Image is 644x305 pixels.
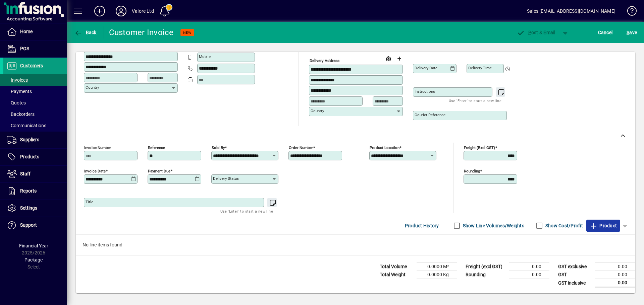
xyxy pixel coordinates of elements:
a: Quotes [3,97,67,108]
td: GST inclusive [555,279,595,287]
a: Knowledge Base [622,1,636,23]
td: 0.0000 M³ [417,263,457,271]
a: Home [3,23,67,40]
span: Product [590,220,617,231]
td: Total Volume [376,263,417,271]
a: Settings [3,200,67,217]
button: Choose address [394,53,405,64]
td: 0.00 [509,271,549,279]
span: Staff [20,171,31,176]
button: Product [586,220,620,232]
span: Reports [20,188,37,194]
mat-label: Title [86,200,93,204]
button: Cancel [596,26,614,39]
a: View on map [383,53,394,64]
td: Rounding [462,271,509,279]
span: POS [20,46,29,51]
button: Product History [402,220,442,232]
mat-label: Country [86,85,99,90]
a: Payments [3,86,67,97]
span: Back [74,30,97,35]
a: Products [3,149,67,165]
a: Backorders [3,108,67,120]
span: Cancel [598,27,613,38]
span: Communications [7,123,46,128]
mat-hint: Use 'Enter' to start a new line [449,97,501,104]
mat-label: Invoice number [84,145,111,150]
mat-label: Instructions [415,89,435,94]
mat-label: Delivery time [468,66,492,70]
a: Staff [3,166,67,182]
span: Home [20,29,33,34]
mat-label: Product location [370,145,399,150]
span: Quotes [7,100,26,105]
div: Sales [EMAIL_ADDRESS][DOMAIN_NAME] [527,6,615,16]
mat-label: Sold by [212,145,225,150]
span: Customers [20,63,43,68]
button: Back [72,26,98,39]
a: Suppliers [3,132,67,148]
mat-label: Delivery date [415,66,437,70]
a: Reports [3,183,67,200]
mat-label: Courier Reference [415,112,445,117]
mat-label: Delivery status [213,176,239,181]
span: Products [20,154,39,159]
td: 0.00 [595,263,635,271]
div: No line items found [76,235,635,255]
span: Backorders [7,111,35,117]
td: 0.0000 Kg [417,271,457,279]
span: Payments [7,89,32,94]
span: Settings [20,205,37,211]
mat-hint: Use 'Enter' to start a new line [220,207,273,215]
mat-label: Country [311,108,324,113]
span: Package [24,257,43,262]
td: 0.00 [509,263,549,271]
mat-label: Order number [289,145,313,150]
a: Support [3,217,67,234]
span: P [528,30,531,35]
label: Show Cost/Profit [544,222,583,229]
button: Profile [110,5,132,17]
mat-label: Freight (excl GST) [464,145,495,150]
button: Add [89,5,110,17]
span: Financial Year [19,243,48,248]
span: NEW [183,30,192,35]
a: Invoices [3,74,67,86]
td: 0.00 [595,271,635,279]
td: Total Weight [376,271,417,279]
span: ost & Email [517,30,555,35]
span: ave [627,27,637,38]
td: 0.00 [595,279,635,287]
mat-label: Payment due [148,169,170,173]
label: Show Line Volumes/Weights [462,222,524,229]
button: Post & Email [513,26,559,39]
span: S [627,30,629,35]
mat-label: Mobile [199,54,211,59]
td: GST [555,271,595,279]
button: Save [625,26,639,39]
td: GST exclusive [555,263,595,271]
mat-label: Invoice date [84,169,106,173]
mat-label: Rounding [464,169,480,173]
span: Invoices [7,77,28,83]
span: Support [20,222,37,228]
span: Suppliers [20,137,39,142]
a: Communications [3,120,67,131]
td: Freight (excl GST) [462,263,509,271]
app-page-header-button: Back [67,26,104,39]
div: Valore Ltd [132,6,154,16]
a: POS [3,41,67,57]
mat-label: Reference [148,145,165,150]
span: Product History [405,220,439,231]
div: Customer Invoice [109,27,174,38]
